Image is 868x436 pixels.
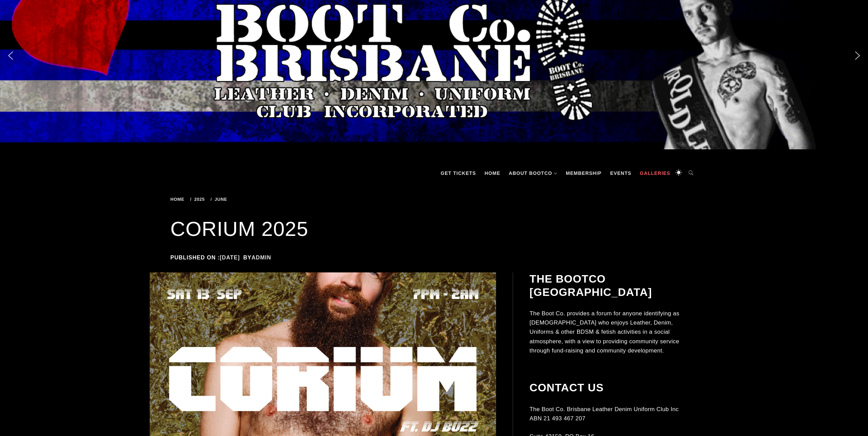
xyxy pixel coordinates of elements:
[171,197,187,202] a: Home
[852,50,863,61] img: next arrow
[243,255,275,260] span: by
[529,381,696,394] h2: Contact Us
[210,197,230,202] a: June
[562,163,605,183] a: Membership
[5,50,16,61] img: previous arrow
[529,272,696,299] h2: The BootCo [GEOGRAPHIC_DATA]
[636,163,674,183] a: Galleries
[529,405,696,423] p: The Boot Co. Brisbane Leather Denim Uniform Club Inc ABN 21 493 467 207
[251,255,271,260] a: admin
[171,215,698,243] h1: CORIUM 2025
[171,197,270,202] div: Breadcrumbs
[220,255,240,260] a: [DATE]
[171,255,244,260] span: Published on :
[481,163,504,183] a: Home
[505,163,561,183] a: About BootCo
[607,163,635,183] a: Events
[437,163,480,183] a: GET TICKETS
[190,197,207,202] a: 2025
[529,309,696,355] p: The Boot Co. provides a forum for anyone identifying as [DEMOGRAPHIC_DATA] who enjoys Leather, De...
